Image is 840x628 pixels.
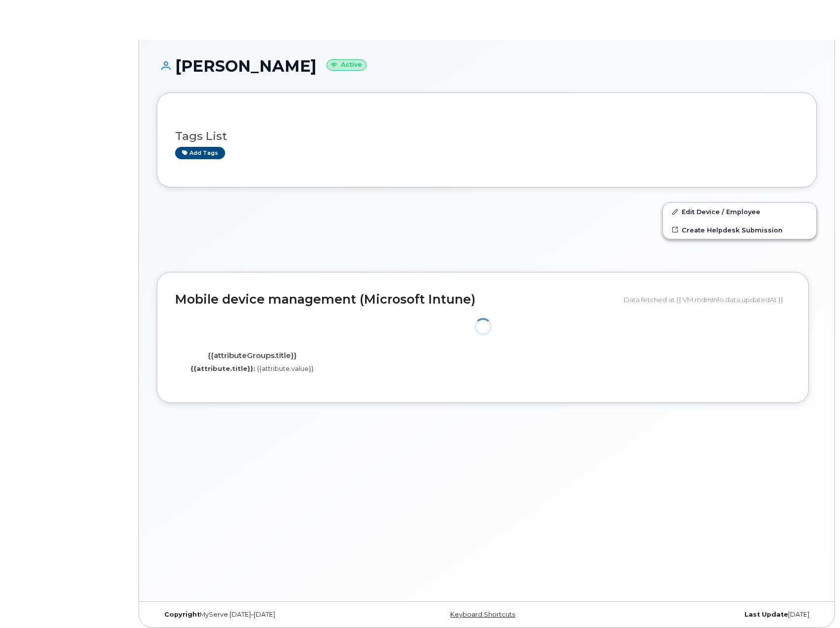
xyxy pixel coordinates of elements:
h2: Mobile device management (Microsoft Intune) [175,293,616,307]
a: Create Helpdesk Submission [663,221,816,239]
strong: Copyright [164,611,200,618]
h3: Tags List [175,130,798,142]
label: {{attribute.title}}: [190,364,255,373]
a: Keyboard Shortcuts [450,611,515,618]
h1: [PERSON_NAME] [157,57,817,75]
div: Data fetched at {{ VM.mdmInfo.data.updatedAt }} [624,290,791,309]
small: Active [327,59,367,71]
h4: {{attributeGroups.title}} [183,352,322,360]
strong: Last Update [745,611,788,618]
div: MyServe [DATE]–[DATE] [157,611,377,619]
a: Edit Device / Employee [663,203,816,221]
a: Add tags [175,147,225,159]
span: {{attribute.value}} [257,364,314,372]
div: [DATE] [597,611,817,619]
